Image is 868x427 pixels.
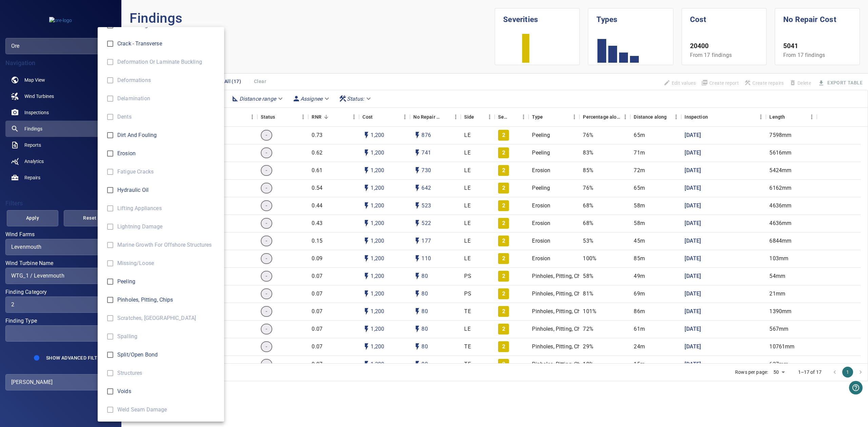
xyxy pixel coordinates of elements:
[117,296,219,304] div: Pinholes, Pitting, Chips Pinholes, Pitting, Chips
[103,274,117,289] span: Peeling Peeling
[5,325,116,342] div: Finding Type
[117,351,219,359] span: Split/open bond
[117,149,219,158] div: Erosion Erosion
[117,131,219,139] span: Dirt and fouling
[117,278,219,286] span: Peeling
[117,40,219,48] span: Crack - Transverse
[103,293,117,307] span: Pinholes, Pitting, Chips Pinholes, Pitting, Chips
[117,186,219,194] div: Hydraulic Oil Hydraulic Oil
[103,18,117,33] span: Crack - Longitudinal Crack - Longitudinal
[117,296,219,304] span: Pinholes, Pitting, Chips
[117,149,219,158] span: Erosion
[103,384,117,399] span: Voids Voids
[103,146,117,161] span: Erosion Erosion
[103,128,117,142] span: Dirt and fouling Dirt and fouling
[117,351,219,359] div: Split/open bond Split/open bond
[117,40,219,48] div: Crack - Transverse Crack - Transverse
[103,348,117,362] span: Split/open bond Split/open bond
[117,278,219,286] div: Peeling Peeling
[117,131,219,139] div: Dirt and fouling Dirt and fouling
[117,387,219,395] div: Voids Voids
[103,183,117,197] span: Hydraulic Oil Hydraulic Oil
[117,387,219,395] span: Voids
[103,37,117,51] span: Crack - Transverse Crack - Transverse
[117,186,219,194] span: Hydraulic Oil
